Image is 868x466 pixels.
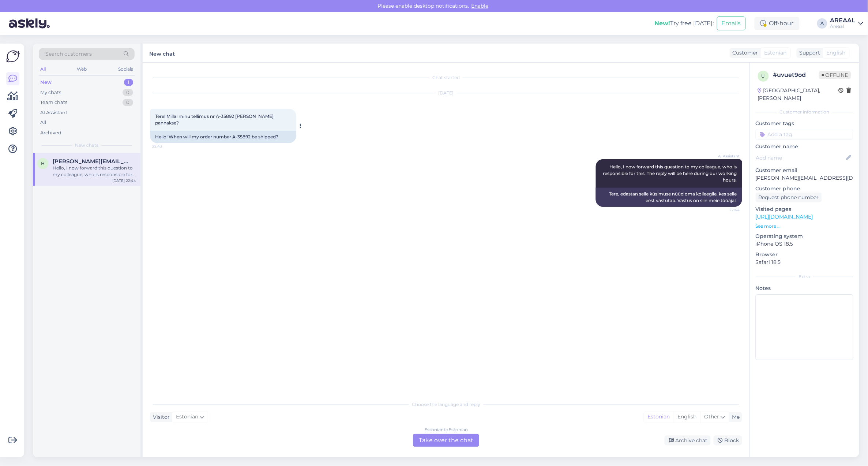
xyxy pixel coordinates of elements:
div: Visitor [150,413,170,421]
div: Off-hour [755,17,800,30]
div: Extra [756,273,853,280]
span: Hello, I now forward this question to my colleague, who is responsible for this. The reply will b... [603,164,738,183]
div: Me [729,413,740,421]
div: Request phone number [756,193,822,202]
p: Customer tags [756,120,853,127]
div: A [817,18,827,29]
span: Offline [819,71,851,79]
div: Chat started [150,74,742,81]
b: New! [655,20,670,27]
div: [DATE] [150,90,742,96]
span: AI Assistant [713,153,740,159]
div: All [40,119,46,126]
p: Browser [756,251,853,258]
span: h [41,161,45,166]
p: Notes [756,284,853,292]
div: 0 [123,89,133,96]
input: Add name [756,154,845,162]
img: Askly Logo [6,49,20,63]
span: English [827,49,846,57]
span: helen.ilumae@gmail.com [53,158,129,165]
div: Archived [40,129,61,137]
p: Customer email [756,167,853,174]
p: Safari 18.5 [756,258,853,266]
div: Tere, edastan selle küsimuse nüüd oma kolleegile, kes selle eest vastutab. Vastus on siin meie tö... [596,188,742,207]
div: My chats [40,89,61,96]
div: Archive chat [665,436,711,446]
div: Web [76,64,89,74]
div: 1 [124,79,133,86]
span: Tere! Millal minu tellimus nr A-35892 [PERSON_NAME] pannakse? [155,113,275,126]
div: [DATE] 22:44 [112,178,136,183]
div: Choose the language and reply [150,401,742,408]
div: [GEOGRAPHIC_DATA], [PERSON_NAME] [758,87,839,102]
label: New chat [149,48,175,58]
span: Search customers [45,50,92,58]
span: u [762,73,765,79]
span: 22:44 [713,207,740,213]
div: Take over the chat [413,434,479,447]
div: Try free [DATE]: [655,19,714,28]
div: Socials [117,64,135,74]
div: English [674,411,700,422]
div: Customer [730,49,758,57]
p: Operating system [756,232,853,240]
button: Emails [717,16,746,30]
span: New chats [75,142,98,149]
p: Visited pages [756,205,853,213]
div: Estonian to Estonian [424,426,468,433]
span: Enable [469,3,491,9]
div: AI Assistant [40,109,67,116]
p: iPhone OS 18.5 [756,240,853,248]
span: Other [704,413,719,420]
div: Hello, I now forward this question to my colleague, who is responsible for this. The reply will b... [53,165,136,178]
div: Hello! When will my order number A-35892 be shipped? [150,131,296,143]
div: Estonian [644,411,674,422]
div: 0 [123,99,133,106]
p: See more ... [756,223,853,230]
a: AREAALAreaal [830,18,864,29]
p: Customer phone [756,185,853,193]
span: Estonian [764,49,787,57]
span: 22:43 [152,143,180,149]
input: Add a tag [756,129,853,140]
div: Customer information [756,109,853,115]
div: AREAAL [830,18,856,23]
div: All [39,64,47,74]
a: [URL][DOMAIN_NAME] [756,213,813,220]
span: Estonian [176,413,198,421]
div: # uvuet9od [773,71,819,79]
div: Team chats [40,99,67,106]
div: Areaal [830,23,856,29]
div: Support [797,49,820,57]
p: Customer name [756,143,853,150]
div: Block [714,436,742,446]
div: New [40,79,52,86]
p: [PERSON_NAME][EMAIL_ADDRESS][DOMAIN_NAME] [756,174,853,182]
